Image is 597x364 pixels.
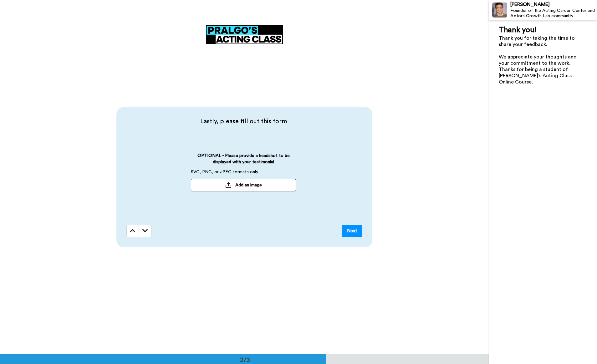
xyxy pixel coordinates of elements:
div: [PERSON_NAME] [510,2,597,8]
span: OPTIONAL - Please provide a headshot to be displayed with your testimonial [191,153,296,169]
span: Thank you for taking the time to share your feedback. [499,36,576,47]
div: 2/3 [230,355,260,364]
span: SVG, PNG, or JPEG formats only [191,169,258,179]
span: We appreciate your thoughts and your commitment to the work. Thanks for being a student of [PERSO... [499,54,578,84]
img: Profile Image [492,3,507,18]
button: Add an image [191,179,296,191]
div: Founder of the Acting Career Center and Actors Growth Lab community. [510,8,597,19]
span: Add an image [235,182,262,188]
span: Thank you! [499,26,536,34]
button: Next [342,225,362,237]
span: Lastly, please fill out this form [126,117,360,126]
